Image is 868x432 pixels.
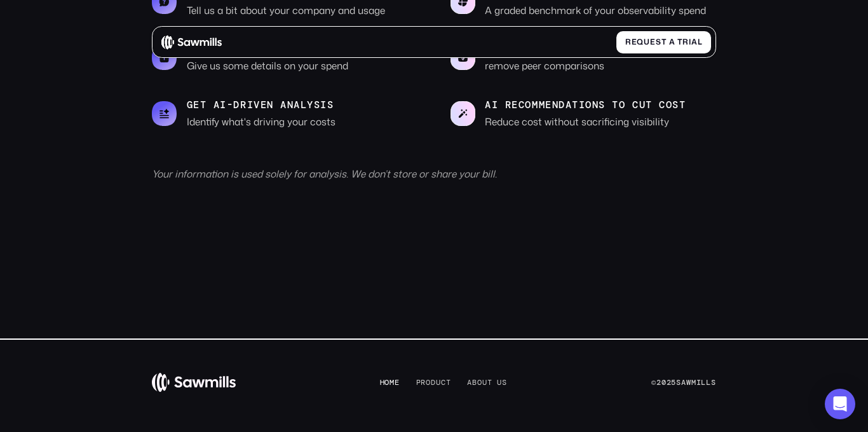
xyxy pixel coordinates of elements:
span: t [446,378,451,387]
span: e [632,38,637,46]
span: a [669,38,675,46]
p: Tell us a bit about your company and usage [187,4,385,17]
span: P [416,378,421,387]
div: © Sawmills [651,378,716,387]
span: u [497,378,502,387]
span: s [656,38,661,46]
span: r [421,378,426,387]
span: e [650,38,656,46]
span: R [625,38,632,46]
p: Reduce cost without sacrificing visibility [485,115,686,128]
span: u [482,378,487,387]
a: Aboutus [467,378,507,387]
div: Your information is used solely for analysis. We don’t store or share your bill. [152,167,716,180]
span: H [380,378,385,387]
span: t [487,378,492,387]
span: o [384,378,390,387]
span: l [698,38,703,46]
a: Requestatrial [616,31,711,53]
span: q [637,38,644,46]
span: b [472,378,477,387]
span: i [689,38,691,46]
p: A graded benchmark of your observability spend [485,4,706,17]
span: c [441,378,446,387]
span: s [502,378,507,387]
div: Open Intercom Messenger [825,389,855,419]
p: AI recommendations to cut cost [485,99,686,111]
p: Get AI-driven analysis [187,99,336,111]
span: t [677,38,682,46]
a: Product [416,378,451,387]
span: a [691,38,698,46]
span: e [395,378,400,387]
span: d [431,378,436,387]
span: r [682,38,689,46]
span: m [390,378,395,387]
span: o [426,378,431,387]
span: t [661,38,667,46]
span: u [436,378,441,387]
p: Identify what's driving your costs [187,115,336,128]
span: A [467,378,472,387]
p: remove peer comparisons [485,59,604,72]
span: 2025 [656,377,676,387]
span: o [477,378,482,387]
span: u [644,38,650,46]
p: Give us some details on your spend [187,59,348,72]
